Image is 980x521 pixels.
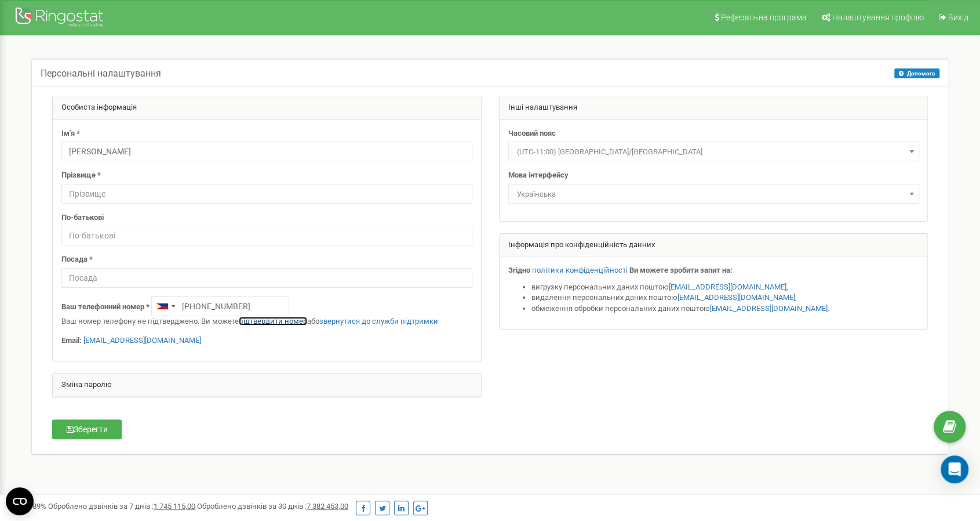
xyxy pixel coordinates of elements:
a: [EMAIL_ADDRESS][DOMAIN_NAME] [710,304,828,313]
a: [EMAIL_ADDRESS][DOMAIN_NAME] [83,336,201,345]
input: Ім'я [61,142,472,161]
a: звернутися до служби підтримки [319,317,438,325]
div: Інформація про конфіденційність данних [500,234,928,257]
button: Допомога [894,68,939,78]
span: Українська [508,184,919,204]
label: Мова інтерфейсу [508,170,569,181]
label: По-батькові [61,212,104,223]
input: Посада [61,268,472,288]
label: Ваш телефонний номер * [61,302,150,313]
span: Українська [512,186,915,202]
div: Особиста інформація [53,96,481,120]
a: політики конфіденційності [532,266,628,274]
label: Часовий пояс [508,128,556,139]
button: Зберегти [52,419,122,439]
div: Telephone country code [152,297,178,316]
li: вигрузку персональних даних поштою , [531,282,919,293]
strong: Ви можете зробити запит на: [629,266,733,274]
label: Прізвище * [61,170,101,181]
div: Інші налаштування [500,96,928,120]
u: 7 382 453,00 [307,502,348,511]
div: Open Intercom Messenger [941,455,968,483]
label: Ім'я * [61,128,80,139]
p: Ваш номер телефону не підтверджено. Ви можете або [61,316,472,327]
h5: Персональні налаштування [41,68,161,79]
span: Налаштування профілю [832,13,924,22]
li: видалення персональних даних поштою , [531,292,919,303]
label: Посада * [61,254,93,265]
a: підтвердити номер [239,317,307,325]
span: Оброблено дзвінків за 7 днів : [48,502,195,511]
a: [EMAIL_ADDRESS][DOMAIN_NAME] [677,293,795,302]
span: (UTC-11:00) Pacific/Midway [508,142,919,161]
button: Open CMP widget [6,487,34,515]
span: Реферальна програма [721,13,807,22]
span: Вихід [948,13,968,22]
span: Оброблено дзвінків за 30 днів : [197,502,348,511]
input: +1-800-555-55-55 [151,296,289,316]
div: Зміна паролю [53,374,481,397]
input: По-батькові [61,226,472,245]
span: (UTC-11:00) Pacific/Midway [512,144,915,160]
li: обмеження обробки персональних даних поштою . [531,303,919,314]
input: Прізвище [61,184,472,204]
strong: Email: [61,336,82,345]
a: [EMAIL_ADDRESS][DOMAIN_NAME] [669,283,786,291]
u: 1 745 115,00 [154,502,195,511]
strong: Згідно [508,266,530,274]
